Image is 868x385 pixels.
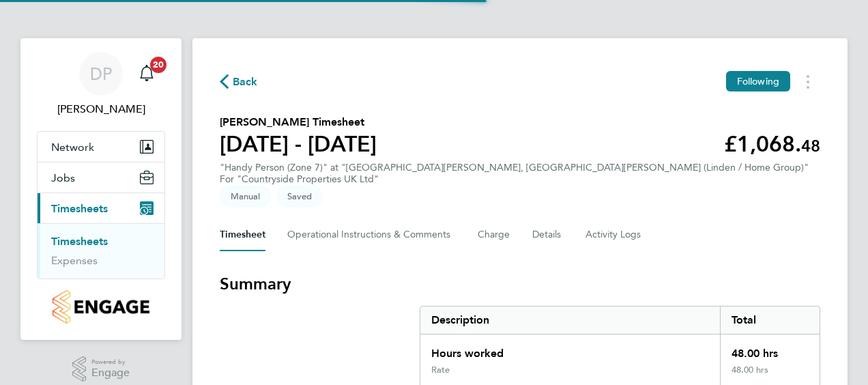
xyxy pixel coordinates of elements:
button: Back [220,73,258,90]
span: Timesheets [51,202,108,215]
div: Hours worked [420,334,720,365]
button: Operational Instructions & Comments [287,218,456,251]
h2: [PERSON_NAME] Timesheet [220,114,377,130]
div: Rate [431,365,450,375]
h3: Summary [220,273,820,295]
div: Description [420,306,720,334]
div: For "Countryside Properties UK Ltd" [220,173,809,185]
span: Back [233,74,258,90]
a: Expenses [51,254,98,267]
button: Details [532,218,564,251]
span: Network [51,141,94,154]
a: Timesheets [51,235,108,248]
a: Go to home page [37,290,165,324]
span: This timesheet is Saved. [276,185,323,208]
span: David Purvis [37,101,165,117]
h1: [DATE] - [DATE] [220,130,377,158]
span: Following [737,75,779,87]
button: Timesheets [38,193,164,223]
img: countryside-properties-logo-retina.png [53,290,149,324]
span: Powered by [91,356,130,368]
button: Activity Logs [585,218,643,251]
div: "Handy Person (Zone 7)" at "[GEOGRAPHIC_DATA][PERSON_NAME], [GEOGRAPHIC_DATA][PERSON_NAME] (Linde... [220,162,809,185]
nav: Main navigation [20,38,182,340]
a: Powered byEngage [72,356,130,382]
div: Total [720,306,820,334]
button: Following [726,71,790,91]
a: DP[PERSON_NAME] [37,52,165,117]
span: Jobs [51,171,75,184]
button: Timesheets Menu [796,71,820,92]
span: 48 [801,136,820,156]
span: This timesheet was manually created. [220,185,271,208]
button: Timesheet [220,218,265,251]
button: Network [38,132,164,162]
button: Jobs [38,162,164,192]
span: DP [90,65,112,83]
button: Charge [478,218,510,251]
span: 20 [150,57,167,73]
div: Timesheets [38,223,164,279]
app-decimal: £1,068. [724,131,820,157]
span: Engage [91,367,130,379]
a: 20 [133,52,160,96]
div: 48.00 hrs [720,334,820,365]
